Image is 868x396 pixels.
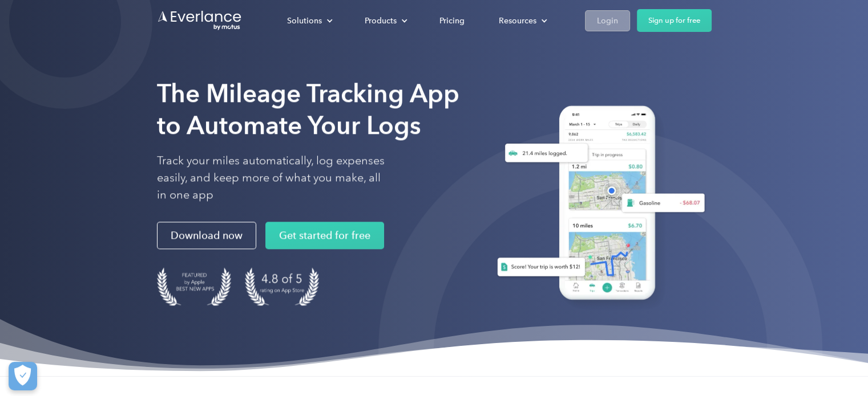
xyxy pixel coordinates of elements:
[637,9,712,32] a: Sign up for free
[365,14,397,28] div: Products
[157,78,459,140] strong: The Mileage Tracking App to Automate Your Logs
[157,10,243,31] a: Go to homepage
[9,362,37,390] button: Cookies Settings
[353,11,417,31] div: Products
[439,14,465,28] div: Pricing
[428,11,476,31] a: Pricing
[597,14,618,28] div: Login
[265,222,384,249] a: Get started for free
[157,222,256,249] a: Download now
[245,267,319,305] img: 4.9 out of 5 stars on the app store
[499,14,536,28] div: Resources
[276,11,342,31] div: Solutions
[483,97,712,313] img: Everlance, mileage tracker app, expense tracking app
[487,11,556,31] div: Resources
[585,10,630,31] a: Login
[287,14,322,28] div: Solutions
[157,267,231,305] img: Badge for Featured by Apple Best New Apps
[157,152,385,203] p: Track your miles automatically, log expenses easily, and keep more of what you make, all in one app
